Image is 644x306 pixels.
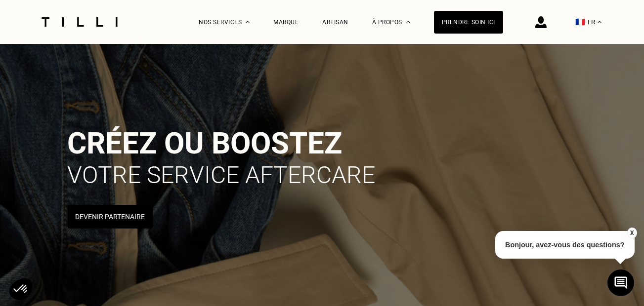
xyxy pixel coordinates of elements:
img: Menu déroulant [246,21,250,23]
a: Marque [273,19,299,26]
span: 🇫🇷 [575,17,585,27]
a: Prendre soin ici [434,11,503,34]
p: Bonjour, avez-vous des questions? [495,231,635,259]
img: icône connexion [535,16,547,28]
img: Menu déroulant à propos [406,21,410,23]
button: X [627,228,637,238]
button: Devenir Partenaire [67,205,153,229]
img: menu déroulant [598,21,601,23]
span: Créez ou boostez [67,126,342,161]
img: Logo du service de couturière Tilli [38,17,121,27]
a: Artisan [322,19,348,26]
